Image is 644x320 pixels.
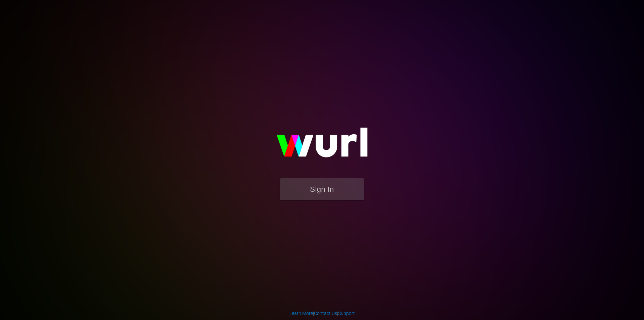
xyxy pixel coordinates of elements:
a: Support [338,311,355,316]
img: wurl-logo-on-black-223613ac3d8ba8fe6dc639794a292ebdb59501304c7dfd60c99c58986ef67473.svg [255,113,389,178]
div: | | [289,310,355,317]
a: Learn More [289,311,313,316]
a: Contact Us [314,311,337,316]
button: Sign In [280,178,364,200]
